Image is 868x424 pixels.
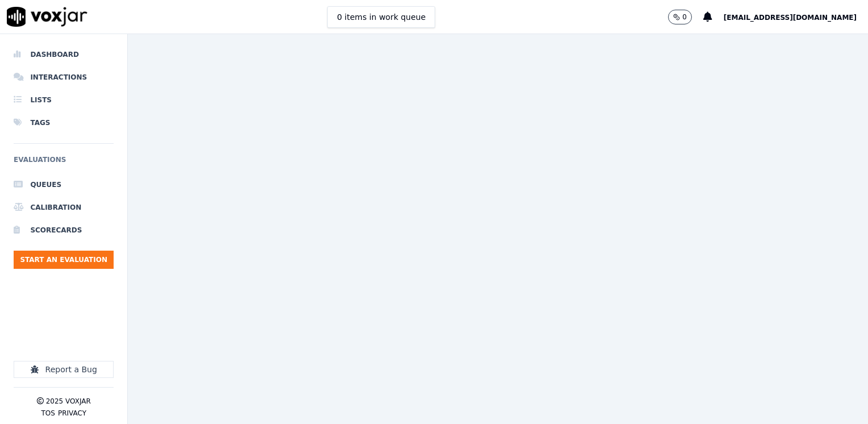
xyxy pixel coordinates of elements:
a: Tags [14,111,114,134]
button: Start an Evaluation [14,251,114,269]
a: Interactions [14,66,114,89]
a: Queues [14,173,114,196]
img: voxjar logo [7,7,87,27]
span: [EMAIL_ADDRESS][DOMAIN_NAME] [724,14,857,22]
h6: Evaluations [14,153,114,173]
p: 0 [682,13,687,22]
a: Scorecards [14,219,114,242]
a: Lists [14,89,114,111]
button: TOS [41,409,55,418]
button: 0 items in work queue [327,6,435,28]
button: [EMAIL_ADDRESS][DOMAIN_NAME] [724,10,868,24]
button: 0 [668,10,692,24]
p: 2025 Voxjar [46,397,91,406]
button: Privacy [58,409,86,418]
a: Calibration [14,196,114,219]
a: Dashboard [14,43,114,66]
button: Report a Bug [14,361,114,378]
